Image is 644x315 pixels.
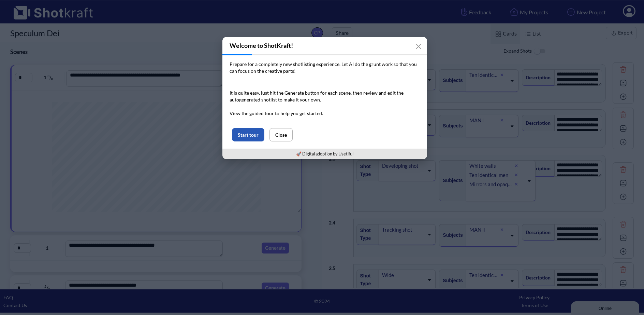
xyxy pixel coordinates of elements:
button: Start tour [232,128,264,141]
a: 🚀 Digital adoption by Usetiful [296,151,353,156]
h3: Welcome to ShotKraft! [222,37,427,54]
div: Online [5,6,63,11]
p: It is quite easy, just hit the Generate button for each scene, then review and edit the autogener... [230,90,420,117]
button: Close [269,128,293,141]
span: Prepare for a completely new shotlisting experience. [230,61,340,67]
